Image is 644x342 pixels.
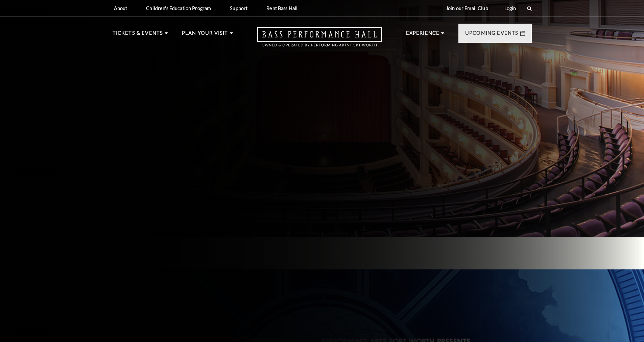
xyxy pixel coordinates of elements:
p: Plan Your Visit [182,29,228,41]
p: About [114,5,127,11]
p: Experience [406,29,440,41]
p: Rent Bass Hall [266,5,297,11]
p: Children's Education Program [146,5,211,11]
p: Tickets & Events [113,29,163,41]
p: Upcoming Events [465,29,519,41]
p: Support [230,5,247,11]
